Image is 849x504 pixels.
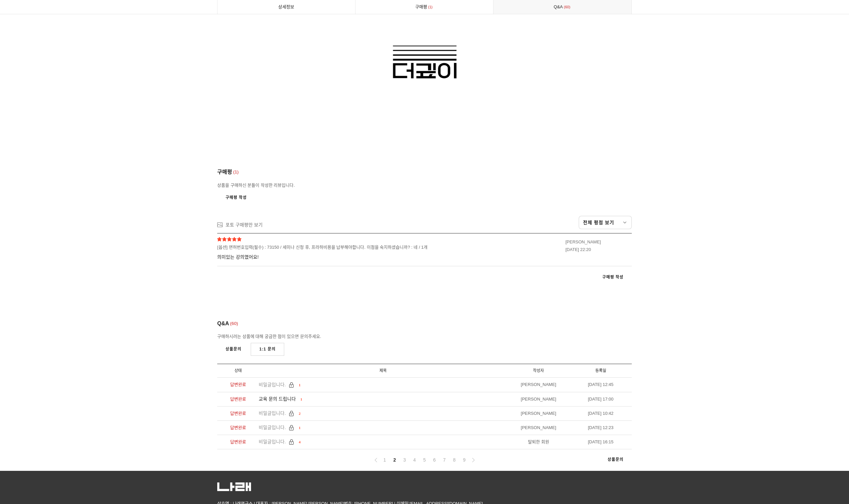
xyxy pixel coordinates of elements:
a: 8 [450,456,458,464]
span: [옵션] 면허번호입력(필수) : 73150 / 세미나 신청 후, 프라하비용을 납부해야합니다. 이점을 숙지하셨습니까? : 네 / 1개 [217,244,433,251]
a: 9 [460,456,468,464]
a: 6 [430,456,438,464]
a: 교육 문의 드립니다 1 [259,396,458,403]
a: 비밀글입니다. 1 [259,424,458,431]
span: 비밀글입니다. [259,439,286,444]
li: [PERSON_NAME] [507,421,570,435]
span: 의미있는 강의였어요! [217,254,449,261]
img: dd4ba29d655c6.gif [365,6,484,125]
a: 상품문의 [217,343,250,356]
span: 60 [563,4,571,11]
li: 탈퇴한 회원 [507,435,570,449]
a: 2 [391,456,399,464]
span: 전체 평점 보기 [583,219,614,226]
span: 2 [299,411,301,415]
div: [DATE] 10:42 [588,410,614,417]
li: [PERSON_NAME] [507,407,570,421]
span: 교육 문의 드립니다 [259,396,296,402]
a: 구매평 작성 [594,271,632,283]
div: [DATE] 16:15 [588,438,614,446]
a: 비밀글입니다. 4 [259,439,458,445]
div: 상품을 구매하신 분들이 작성한 리뷰입니다. [217,182,632,189]
div: 답변완료 [217,381,259,388]
a: 전체 평점 보기 [579,216,632,229]
span: 비밀글입니다. [259,382,286,387]
span: 1 [299,426,301,430]
a: 구매평 작성 [217,192,255,204]
li: [PERSON_NAME] [507,378,570,392]
div: 구매평 [217,167,240,181]
a: 상품문의 [599,454,632,466]
li: 제목 [259,364,507,378]
div: [DATE] 12:23 [588,424,614,431]
li: 상태 [217,364,259,378]
a: 1 [381,456,389,464]
a: 포토 구매평만 보기 [217,221,263,229]
a: 4 [411,456,419,464]
span: 1 [232,168,240,175]
a: 비밀글입니다. 1 [259,382,458,388]
div: [DATE] 17:00 [588,396,614,403]
div: 답변완료 [217,410,259,417]
img: 5c63318082161.png [217,482,251,491]
div: 답변완료 [217,438,259,446]
a: 1:1 문의 [251,343,284,356]
span: 60 [229,320,239,327]
div: 포토 구매평만 보기 [226,221,263,229]
span: 1 [299,383,301,387]
li: 작성자 [507,364,570,378]
a: 7 [440,456,448,464]
div: 답변완료 [217,424,259,431]
span: 4 [299,440,301,444]
span: 1 [427,4,434,11]
a: 5 [421,456,428,464]
span: 1 [300,397,302,401]
span: 비밀글입니다. [259,425,286,430]
li: [PERSON_NAME] [507,392,570,407]
div: [PERSON_NAME] [565,238,632,246]
div: [DATE] 12:45 [588,381,614,388]
div: 답변완료 [217,396,259,403]
a: 3 [401,456,409,464]
div: Q&A [217,319,239,333]
a: 비밀글입니다. 2 [259,410,458,417]
li: 등록일 [570,364,632,378]
div: 구매하시려는 상품에 대해 궁금한 점이 있으면 문의주세요. [217,333,632,340]
div: [DATE] 22:20 [565,246,632,253]
span: 비밀글입니다. [259,410,286,416]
